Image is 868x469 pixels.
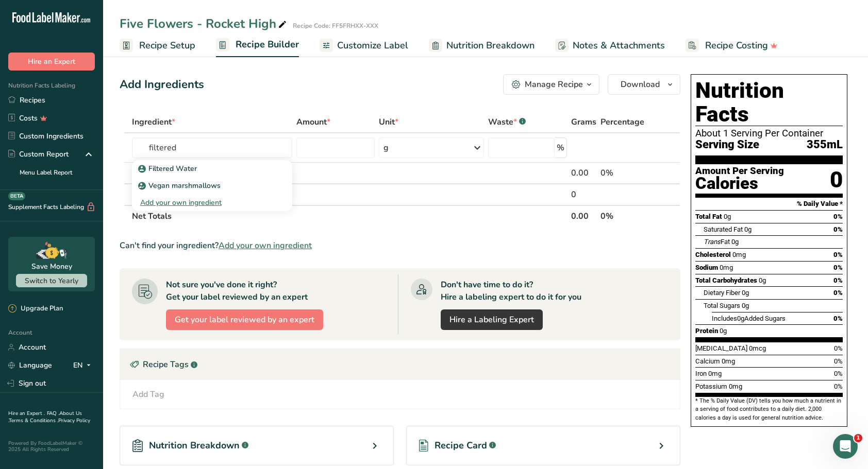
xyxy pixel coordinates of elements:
[720,327,727,335] span: 0g
[807,138,843,151] span: 355mL
[695,213,722,220] span: Total Fat
[216,33,299,58] a: Recipe Builder
[704,238,730,246] span: Fat
[8,149,69,160] div: Custom Report
[429,34,535,57] a: Nutrition Breakdown
[686,34,778,57] a: Recipe Costing
[737,315,744,322] span: 0g
[695,344,747,352] span: [MEDICAL_DATA]
[435,439,487,453] span: Recipe Card
[293,21,378,30] div: Recipe Code: FF5FRHXX-XXX
[569,205,598,227] th: 0.00
[833,251,843,258] span: 0%
[441,309,543,330] a: Hire a Labeling Expert
[854,434,862,442] span: 1
[379,116,398,128] span: Unit
[337,39,408,53] span: Customize Label
[573,39,665,53] span: Notes & Attachments
[555,34,665,57] a: Notes & Attachments
[712,315,786,322] span: Includes Added Sugars
[744,225,752,233] span: 0g
[132,160,292,177] a: Filtered Water
[708,370,722,377] span: 0mg
[621,78,660,91] span: Download
[695,357,720,365] span: Calcium
[219,239,312,252] span: Add your own ingredient
[705,39,768,53] span: Recipe Costing
[132,194,292,211] div: Add your own ingredient
[830,166,843,194] div: 0
[175,314,314,326] span: Get your label reviewed by an expert
[724,213,731,220] span: 0g
[704,238,721,246] i: Trans
[166,279,308,303] div: Not sure you've done it right? Get your label reviewed by an expert
[695,79,843,126] h1: Nutrition Facts
[132,116,175,128] span: Ingredient
[695,264,718,271] span: Sodium
[140,163,197,174] p: Filtered Water
[731,238,739,246] span: 0g
[695,370,707,377] span: Iron
[8,356,52,374] a: Language
[695,128,843,138] div: About 1 Serving Per Container
[120,239,680,252] div: Can't find your ingredient?
[120,14,289,33] div: Five Flowers - Rocket High
[722,357,735,365] span: 0mg
[742,302,749,309] span: 0g
[695,198,843,210] section: % Daily Value *
[833,315,843,322] span: 0%
[729,383,742,390] span: 0mg
[236,38,299,51] span: Recipe Builder
[8,304,63,314] div: Upgrade Plan
[149,439,240,453] span: Nutrition Breakdown
[695,276,757,284] span: Total Carbohydrates
[695,251,731,258] span: Cholesterol
[16,274,87,287] button: Switch to Yearly
[166,309,323,330] button: Get your label reviewed by an expert
[25,276,78,286] span: Switch to Yearly
[120,76,204,93] div: Add Ingredients
[132,388,164,401] div: Add Tag
[704,302,740,309] span: Total Sugars
[571,116,596,128] span: Grams
[58,417,90,424] a: Privacy Policy
[759,276,766,284] span: 0g
[8,440,95,453] div: Powered By FoodLabelMaker © 2025 All Rights Reserved
[834,357,843,365] span: 0%
[695,138,759,151] span: Serving Size
[132,137,292,158] input: Add Ingredient
[695,383,727,390] span: Potassium
[120,34,195,57] a: Recipe Setup
[720,264,733,271] span: 0mg
[695,397,843,422] section: * The % Daily Value (DV) tells you how much a nutrient in a serving of food contributes to a dail...
[749,344,766,352] span: 0mcg
[732,251,746,258] span: 0mg
[834,370,843,377] span: 0%
[140,197,284,208] div: Add your own ingredient
[704,225,743,233] span: Saturated Fat
[571,188,596,201] div: 0
[833,289,843,297] span: 0%
[296,116,330,128] span: Amount
[833,213,843,220] span: 0%
[833,225,843,233] span: 0%
[132,177,292,194] a: Vegan marshmallows
[383,142,389,154] div: g
[441,279,581,303] div: Don't have time to do it? Hire a labeling expert to do it for you
[600,167,652,179] div: 0%
[571,167,596,179] div: 0.00
[47,410,59,417] a: FAQ .
[608,74,680,95] button: Download
[446,39,535,53] span: Nutrition Breakdown
[833,264,843,271] span: 0%
[73,359,95,372] div: EN
[834,383,843,390] span: 0%
[320,34,408,57] a: Customize Label
[525,78,583,91] div: Manage Recipe
[139,39,195,53] span: Recipe Setup
[834,344,843,352] span: 0%
[833,276,843,284] span: 0%
[600,116,644,128] span: Percentage
[598,205,654,227] th: 0%
[8,192,25,200] div: BETA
